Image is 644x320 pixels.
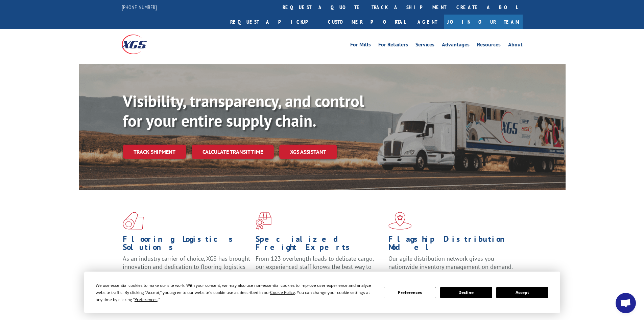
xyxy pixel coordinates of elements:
[378,42,408,49] a: For Retailers
[388,255,513,271] span: Our agile distribution network gives you nationwide inventory management on demand.
[192,145,274,159] a: Calculate transit time
[477,42,501,49] a: Resources
[84,272,560,313] div: Cookie Consent Prompt
[415,42,434,49] a: Services
[135,297,158,302] span: Preferences
[388,235,516,255] h1: Flagship Distribution Model
[388,212,412,230] img: xgs-icon-flagship-distribution-model-red
[256,212,271,230] img: xgs-icon-focused-on-flooring-red
[96,282,376,303] div: We use essential cookies to make our site work. With your consent, we may also use non-essential ...
[440,287,492,298] button: Decline
[270,290,295,295] span: Cookie Policy
[411,15,444,29] a: Agent
[122,4,157,10] a: [PHONE_NUMBER]
[350,42,371,49] a: For Mills
[279,145,337,159] a: XGS ASSISTANT
[256,235,383,255] h1: Specialized Freight Experts
[123,255,250,279] span: As an industry carrier of choice, XGS has brought innovation and dedication to flooring logistics...
[384,287,436,298] button: Preferences
[123,90,364,131] b: Visibility, transparency, and control for your entire supply chain.
[123,145,186,159] a: Track shipment
[508,42,523,49] a: About
[442,42,470,49] a: Advantages
[616,293,636,313] a: Open chat
[444,15,523,29] a: Join Our Team
[256,255,383,285] p: From 123 overlength loads to delicate cargo, our experienced staff knows the best way to move you...
[225,15,323,29] a: Request a pickup
[496,287,548,298] button: Accept
[323,15,411,29] a: Customer Portal
[123,212,144,230] img: xgs-icon-total-supply-chain-intelligence-red
[123,235,251,255] h1: Flooring Logistics Solutions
